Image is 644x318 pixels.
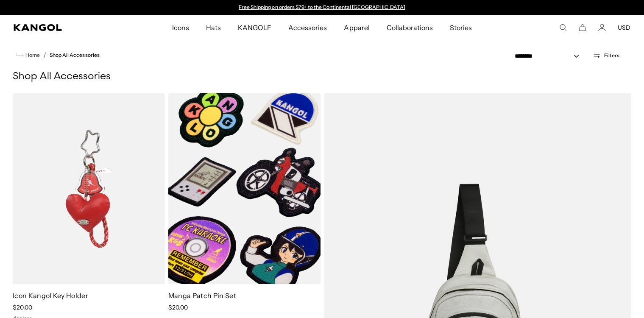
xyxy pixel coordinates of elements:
[235,4,410,11] div: 1 of 2
[387,15,433,40] span: Collaborations
[50,52,100,58] a: Shop All Accessories
[235,4,410,11] slideshow-component: Announcement bar
[288,15,327,40] span: Accessories
[13,291,88,300] a: Icon Kangol Key Holder
[14,24,114,31] a: Kangol
[598,24,606,31] a: Account
[559,24,567,31] summary: Search here
[40,50,46,60] li: /
[13,70,631,83] h1: Shop All Accessories
[280,15,335,40] a: Accessories
[238,15,271,40] span: KANGOLF
[164,15,198,40] a: Icons
[579,24,586,31] button: Cart
[16,51,40,59] a: Home
[335,15,378,40] a: Apparel
[168,93,321,284] img: Manga Patch Pin Set
[229,15,280,40] a: KANGOLF
[344,15,369,40] span: Apparel
[618,24,630,31] button: USD
[235,4,410,11] div: Announcement
[378,15,441,40] a: Collaborations
[441,15,480,40] a: Stories
[450,15,472,40] span: Stories
[239,4,405,10] a: Free Shipping on orders $79+ to the Continental [GEOGRAPHIC_DATA]
[588,52,624,59] button: Open filters
[511,52,588,61] select: Sort by: Featured
[168,291,236,300] a: Manga Patch Pin Set
[168,304,188,311] span: $20.00
[24,52,40,58] span: Home
[604,53,619,59] span: Filters
[172,15,189,40] span: Icons
[13,93,165,284] img: Icon Kangol Key Holder
[206,15,221,40] span: Hats
[198,15,229,40] a: Hats
[13,304,32,311] span: $20.00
